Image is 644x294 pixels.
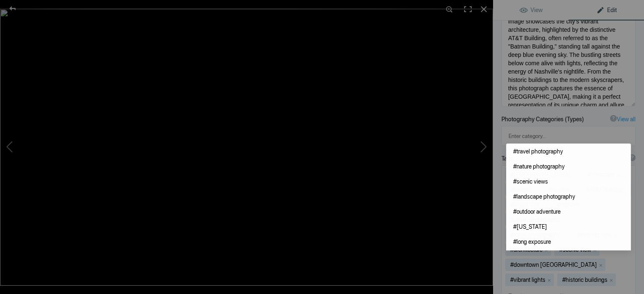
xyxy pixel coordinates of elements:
[513,177,624,186] span: #scenic views
[513,147,624,156] span: #travel photography
[513,162,624,171] span: #nature photography
[513,207,624,216] span: #outdoor adventure
[513,222,624,231] span: #[US_STATE]
[513,238,624,246] span: #long exposure
[513,192,624,201] span: #landscape photography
